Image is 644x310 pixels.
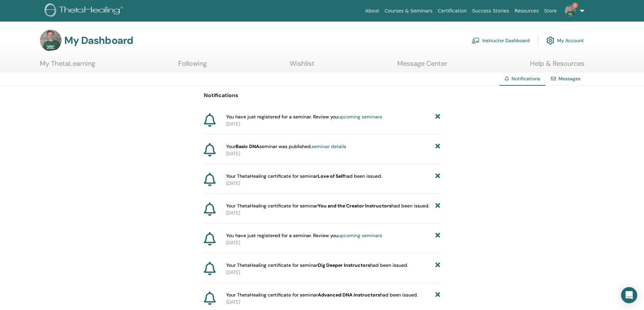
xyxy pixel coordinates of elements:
a: Courses & Seminars [382,5,435,17]
span: Your ThetaHealing certificate for seminar had been issued. [226,202,429,209]
b: You and the Creator Instructors [318,203,391,209]
a: My Account [546,33,584,48]
a: Resources [512,5,542,17]
p: [DATE] [226,269,440,276]
a: Following [178,59,207,73]
span: Your seminar was published. [226,143,346,150]
img: default.jpg [565,5,576,16]
a: About [362,5,382,17]
span: Your ThetaHealing certificate for seminar had been issued. [226,262,408,269]
b: Love of Self [318,173,344,179]
a: Certification [435,5,469,17]
img: chalkboard-teacher.svg [472,37,480,44]
img: cog.svg [546,35,554,46]
img: default.jpg [40,30,62,51]
span: Your ThetaHealing certificate for seminar had been issued. [226,173,382,180]
span: You have just registered for a seminar. Review you [226,113,382,120]
a: Wishlist [290,59,314,73]
p: [DATE] [226,239,440,246]
p: [DATE] [226,180,440,187]
a: Help & Resources [530,59,585,73]
span: You have just registered for a seminar. Review you [226,232,382,239]
a: My ThetaLearning [40,59,95,73]
a: Message Center [397,59,447,73]
a: Success Stories [470,5,512,17]
div: Open Intercom Messenger [621,287,637,303]
p: [DATE] [226,150,440,157]
span: Notifications [511,76,540,82]
strong: Basic DNA [236,143,259,149]
a: upcoming seminars [338,232,382,238]
p: [DATE] [226,209,440,217]
a: Messages [558,76,580,82]
img: logo.png [45,3,125,19]
span: Your ThetaHealing certificate for seminar had been issued. [226,291,418,299]
p: [DATE] [226,120,440,128]
a: upcoming seminars [338,114,382,120]
b: Dig Deeper Instructors [318,262,370,268]
p: Notifications [204,91,440,100]
b: Advanced DNA Instructors [318,292,380,298]
a: seminar details [312,143,346,149]
a: Store [542,5,559,17]
a: Instructor Dashboard [472,33,530,48]
span: 2 [572,3,578,8]
p: [DATE] [226,299,440,306]
h3: My Dashboard [64,34,133,47]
